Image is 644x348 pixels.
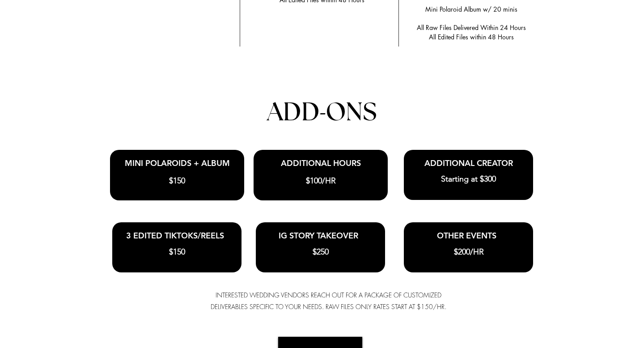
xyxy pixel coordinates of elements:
span: $250 [313,247,329,257]
span: $150 [169,247,185,257]
span: All Raw Files Delivered Within 24 Hours [417,23,526,32]
span: $200/HR [454,247,484,257]
span: All Edited Files within 48 Hours [429,33,514,41]
span: OTHER EVENTS [437,230,496,241]
span: $150 [169,176,185,186]
span: MINI POLAROIDS + ALBUM [125,158,230,168]
span: Starting at $300 [441,174,496,184]
span: Mini Polaroid Album w/ 20 minis [425,5,517,13]
span: $100/HR [306,176,336,186]
span: ADDITIONAL HOURS [281,158,361,168]
span: ONS [326,100,377,125]
span: INTERESTED WEDDING VENDORS REACH OUT FOR A PACKAGE OF CUSTOMIZED DELIVERABLES SPECIFIC TO YOUR NE... [211,291,446,311]
span: 3 EDITED TIKTOKS/REELS [126,230,224,241]
span: ADDITIONAL CREATOR [424,158,513,168]
span: IG STORY TAKEOVER [279,230,358,241]
span: - [320,96,326,127]
span: ADD [267,100,320,125]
